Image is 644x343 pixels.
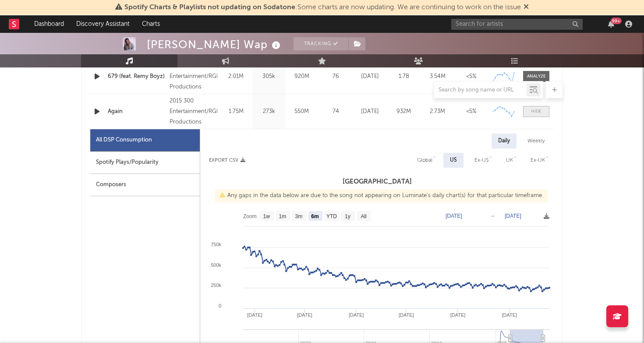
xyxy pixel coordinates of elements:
div: Global [417,155,432,166]
text: 1m [279,213,287,219]
div: Spotify Plays/Popularity [90,152,200,174]
span: Dismiss [524,4,529,11]
div: 2.73M [423,107,452,116]
text: [DATE] [502,312,517,318]
div: Any gaps in the data below are due to the song not appearing on Luminate's daily chart(s) for tha... [215,189,548,202]
button: Export CSV [209,158,245,163]
text: 1y [345,213,350,219]
h3: [GEOGRAPHIC_DATA] [200,177,554,187]
div: Daily [492,134,517,149]
a: 679 (feat. Remy Boyz) [108,72,165,81]
div: 74 [320,107,351,116]
text: 1w [263,213,270,219]
a: Dashboard [28,15,70,33]
div: 2.01M [222,72,250,81]
a: Discovery Assistant [70,15,136,33]
div: 305k [255,72,283,81]
text: Zoom [243,213,257,219]
div: 2015 300 Entertainment/RGF Productions [170,61,217,92]
text: 3m [295,213,303,219]
div: Ex-US [474,155,488,166]
div: 3.54M [423,72,452,81]
text: All [361,213,366,219]
div: [DATE] [355,107,385,116]
text: 250k [211,283,221,288]
div: 920M [287,72,316,81]
div: [PERSON_NAME] Wap [147,37,283,52]
div: 76 [320,72,351,81]
button: Tracking [294,37,348,50]
input: Search by song name or URL [434,87,527,94]
a: Again [108,107,165,116]
input: Search for artists [451,19,583,30]
div: 2015 300 Entertainment/RGF Productions [170,96,217,127]
div: UK [506,155,513,166]
text: [DATE] [450,312,466,318]
text: YTD [326,213,337,219]
div: 99 + [611,18,622,24]
div: All DSP Consumption [90,129,200,152]
text: [DATE] [247,312,262,318]
span: Spotify Charts & Playlists not updating on Sodatone [124,4,295,11]
div: US [450,155,457,166]
text: 0 [219,303,221,308]
div: Weekly [521,134,552,149]
text: [DATE] [297,312,312,318]
button: 99+ [608,21,614,28]
div: 1.75M [222,107,250,116]
text: [DATE] [505,213,521,219]
div: <5% [456,107,486,116]
span: : Some charts are now updating. We are continuing to work on the issue [124,4,521,11]
text: 6m [311,213,318,219]
text: 500k [211,262,221,268]
div: [DATE] [355,72,385,81]
text: [DATE] [446,213,462,219]
div: Composers [90,174,200,196]
div: 273k [255,107,283,116]
text: [DATE] [399,312,414,318]
div: <5% [456,72,486,81]
text: 750k [211,242,221,247]
div: 932M [389,107,418,116]
text: → [490,213,495,219]
div: 550M [287,107,316,116]
div: 1.7B [389,72,418,81]
a: Charts [136,15,166,33]
div: Ex-UK [531,155,545,166]
text: [DATE] [349,312,364,318]
div: All DSP Consumption [96,135,152,145]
